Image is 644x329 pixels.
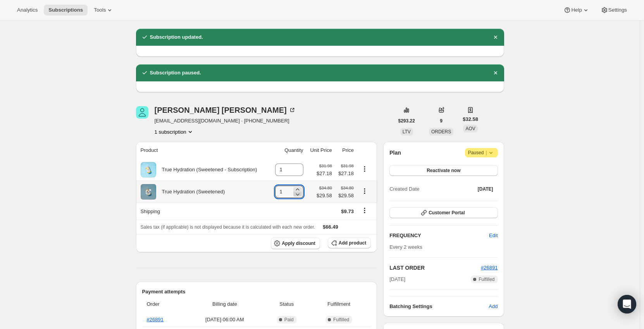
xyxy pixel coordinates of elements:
span: Add product [339,240,366,246]
span: [EMAIL_ADDRESS][DOMAIN_NAME] · [PHONE_NUMBER] [155,117,296,125]
button: Help [559,5,594,16]
button: Reactivate now [389,165,498,176]
span: Analytics [17,7,38,13]
span: Fulfilled [333,317,349,323]
button: Subscriptions [44,5,88,16]
button: #26891 [481,264,498,272]
button: Add [484,300,502,313]
button: Settings [596,5,632,16]
th: Price [334,142,356,159]
th: Product [136,142,270,159]
button: Tools [89,5,118,16]
a: #26891 [481,265,498,270]
span: Edit [489,232,498,239]
span: Settings [608,7,627,13]
button: Shipping actions [358,206,371,215]
th: Order [142,296,186,313]
button: Product actions [358,165,371,173]
button: Edit [484,229,502,242]
small: $31.98 [319,164,332,168]
button: Product actions [358,187,371,195]
div: Open Intercom Messenger [618,295,636,313]
div: [PERSON_NAME] [PERSON_NAME] [155,106,296,114]
div: True Hydration (Sweetened) [156,188,225,196]
span: $293.22 [398,118,415,124]
h6: Batching Settings [389,303,489,310]
span: Wilda Etienne [136,106,148,119]
button: [DATE] [473,184,498,195]
span: Customer Portal [429,210,465,216]
span: Paused [468,149,495,157]
button: Analytics [12,5,42,16]
span: Add [489,303,498,310]
h2: Plan [389,149,401,157]
h2: LAST ORDER [389,264,481,272]
span: $27.18 [337,170,354,177]
span: Help [571,7,582,13]
h2: Payment attempts [142,288,371,296]
button: Customer Portal [389,207,498,218]
span: | [486,150,487,156]
span: ORDERS [431,129,451,134]
button: Apply discount [271,238,320,249]
span: [DATE] [478,186,493,192]
th: Shipping [136,203,270,220]
a: #26891 [147,317,164,322]
button: 9 [435,115,447,126]
span: Reactivate now [427,167,460,174]
span: Paid [284,317,294,323]
button: Dismiss notification [490,32,501,43]
span: $66.49 [323,224,338,230]
span: $27.18 [317,170,332,177]
span: Fulfilled [479,276,494,282]
span: $29.58 [337,192,354,200]
button: Product actions [155,128,194,136]
button: $293.22 [394,115,420,126]
span: Fulfillment [312,300,366,308]
small: $31.98 [341,164,354,168]
span: [DATE] [389,276,405,283]
span: Subscriptions [48,7,83,13]
small: $34.80 [341,186,354,190]
span: Every 2 weeks [389,244,422,250]
small: $34.80 [319,186,332,190]
span: $29.58 [317,192,332,200]
span: Status [266,300,307,308]
button: Dismiss notification [490,67,501,78]
span: Sales tax (if applicable) is not displayed because it is calculated with each new order. [141,224,315,230]
img: product img [141,162,156,177]
th: Quantity [270,142,305,159]
span: AOV [465,126,475,131]
span: LTV [403,129,411,134]
span: Billing date [188,300,262,308]
h2: Subscription updated. [150,33,203,41]
h2: Subscription paused. [150,69,201,77]
span: Apply discount [282,240,315,246]
span: $9.73 [341,208,354,214]
span: 9 [440,118,443,124]
span: Created Date [389,185,419,193]
div: True Hydration (Sweetened - Subscription) [156,166,257,174]
button: Add product [328,238,371,248]
span: $32.58 [463,115,478,123]
th: Unit Price [306,142,334,159]
h2: FREQUENCY [389,232,489,239]
span: Tools [94,7,106,13]
span: [DATE] · 06:00 AM [188,316,262,324]
img: product img [141,184,156,200]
